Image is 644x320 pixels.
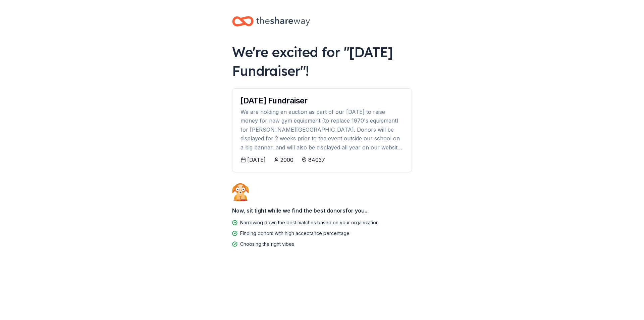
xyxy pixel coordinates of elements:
[240,240,294,248] div: Choosing the right vibes
[247,156,266,164] div: [DATE]
[232,43,412,80] div: We're excited for " [DATE] Fundraiser "!
[240,97,404,105] div: [DATE] Fundraiser
[280,156,293,164] div: 2000
[240,229,350,237] div: Finding donors with high acceptance percentage
[240,107,404,152] div: We are holding an auction as part of our [DATE] to raise money for new gym equipment (to replace ...
[308,156,325,164] div: 84037
[232,183,249,201] img: Dog waiting patiently
[240,219,379,227] div: Narrowing down the best matches based on your organization
[232,204,412,217] div: Now, sit tight while we find the best donors for you...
